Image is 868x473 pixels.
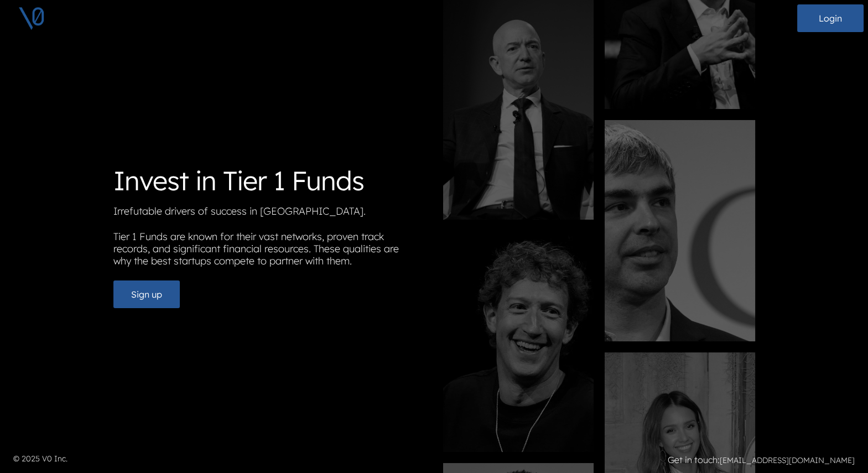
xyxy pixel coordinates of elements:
[113,231,425,272] p: Tier 1 Funds are known for their vast networks, proven track records, and significant financial r...
[113,280,180,308] button: Sign up
[113,205,425,222] p: Irrefutable drivers of success in [GEOGRAPHIC_DATA].
[113,165,425,197] h1: Invest in Tier 1 Funds
[797,4,864,32] button: Login
[668,454,720,465] strong: Get in touch:
[720,455,855,465] a: [EMAIL_ADDRESS][DOMAIN_NAME]
[13,453,428,465] p: © 2025 V0 Inc.
[18,4,45,32] img: V0 logo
